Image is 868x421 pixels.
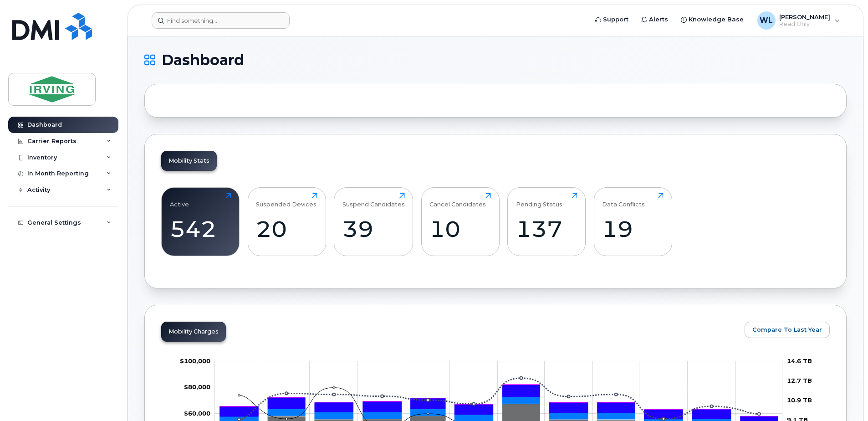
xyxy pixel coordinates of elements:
span: Dashboard [162,53,244,67]
tspan: $60,000 [184,410,210,417]
g: $0 [180,357,210,365]
div: Cancel Candidates [429,193,486,208]
button: Compare To Last Year [745,322,830,338]
span: Compare To Last Year [752,325,822,334]
div: Suspend Candidates [342,193,405,208]
tspan: 12.7 TB [787,377,812,384]
a: Suspended Devices20 [256,193,317,251]
div: 137 [516,216,577,242]
g: $0 [184,383,210,390]
div: Active [170,193,189,208]
a: Active542 [170,193,231,251]
div: 19 [602,216,664,242]
g: $0 [184,410,210,417]
div: Suspended Devices [256,193,317,208]
div: Pending Status [516,193,562,208]
a: Pending Status137 [516,193,577,251]
div: 542 [170,216,231,242]
div: 20 [256,216,317,242]
div: 10 [429,216,491,242]
tspan: 10.9 TB [787,396,812,404]
a: Cancel Candidates10 [429,193,491,251]
tspan: $100,000 [180,357,210,365]
a: Data Conflicts19 [602,193,664,251]
a: Suspend Candidates39 [342,193,405,251]
tspan: $80,000 [184,383,210,390]
tspan: 14.6 TB [787,357,812,365]
div: 39 [342,216,405,242]
div: Data Conflicts [602,193,645,208]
